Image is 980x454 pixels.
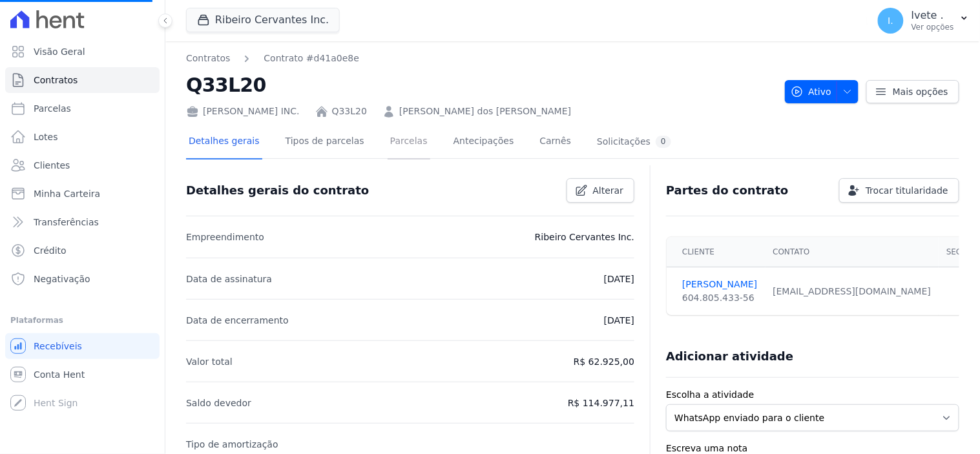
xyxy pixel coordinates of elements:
[186,229,264,245] p: Empreendimento
[5,181,160,207] a: Minha Carteira
[666,388,959,402] label: Escolha a atividade
[593,184,624,197] span: Alterar
[568,395,634,411] p: R$ 114.977,11
[682,291,757,305] div: 604.805.433-56
[5,152,160,178] a: Clientes
[766,237,939,267] th: Contato
[604,271,634,287] p: [DATE]
[5,209,160,235] a: Transferências
[791,80,832,103] span: Ativo
[893,85,948,98] span: Mais opções
[5,266,160,292] a: Negativação
[34,244,67,257] span: Crédito
[388,125,430,160] a: Parcelas
[34,216,99,229] span: Transferências
[888,16,894,25] span: I.
[682,278,757,291] a: [PERSON_NAME]
[186,52,359,65] nav: Breadcrumb
[186,8,340,32] button: Ribeiro Cervantes Inc.
[186,271,272,287] p: Data de assinatura
[34,74,78,87] span: Contratos
[912,9,954,22] p: Ivete .
[186,70,775,99] h2: Q33L20
[186,354,233,369] p: Valor total
[574,354,634,369] p: R$ 62.925,00
[839,178,959,203] a: Trocar titularidade
[186,437,278,452] p: Tipo de amortização
[656,136,671,148] div: 0
[5,333,160,359] a: Recebíveis
[604,313,634,328] p: [DATE]
[34,130,58,143] span: Lotes
[866,80,959,103] a: Mais opções
[34,45,85,58] span: Visão Geral
[10,313,154,328] div: Plataformas
[5,39,160,65] a: Visão Geral
[912,22,954,32] p: Ver opções
[535,229,634,245] p: Ribeiro Cervantes Inc.
[868,3,980,39] button: I. Ivete . Ver opções
[34,187,100,200] span: Minha Carteira
[34,159,70,172] span: Clientes
[5,124,160,150] a: Lotes
[186,313,289,328] p: Data de encerramento
[186,125,262,160] a: Detalhes gerais
[186,105,300,118] div: [PERSON_NAME] INC.
[34,102,71,115] span: Parcelas
[264,52,359,65] a: Contrato #d41a0e8e
[866,184,948,197] span: Trocar titularidade
[567,178,635,203] a: Alterar
[283,125,367,160] a: Tipos de parcelas
[597,136,671,148] div: Solicitações
[5,67,160,93] a: Contratos
[332,105,367,118] a: Q33L20
[399,105,571,118] a: [PERSON_NAME] dos [PERSON_NAME]
[667,237,765,267] th: Cliente
[186,52,775,65] nav: Breadcrumb
[5,362,160,387] a: Conta Hent
[186,52,230,65] a: Contratos
[5,96,160,121] a: Parcelas
[666,349,793,364] h3: Adicionar atividade
[34,273,90,285] span: Negativação
[666,183,789,198] h3: Partes do contrato
[186,395,251,411] p: Saldo devedor
[594,125,674,160] a: Solicitações0
[34,368,85,381] span: Conta Hent
[773,285,932,298] div: [EMAIL_ADDRESS][DOMAIN_NAME]
[451,125,517,160] a: Antecipações
[5,238,160,263] a: Crédito
[34,340,82,353] span: Recebíveis
[186,183,369,198] h3: Detalhes gerais do contrato
[785,80,859,103] button: Ativo
[537,125,574,160] a: Carnês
